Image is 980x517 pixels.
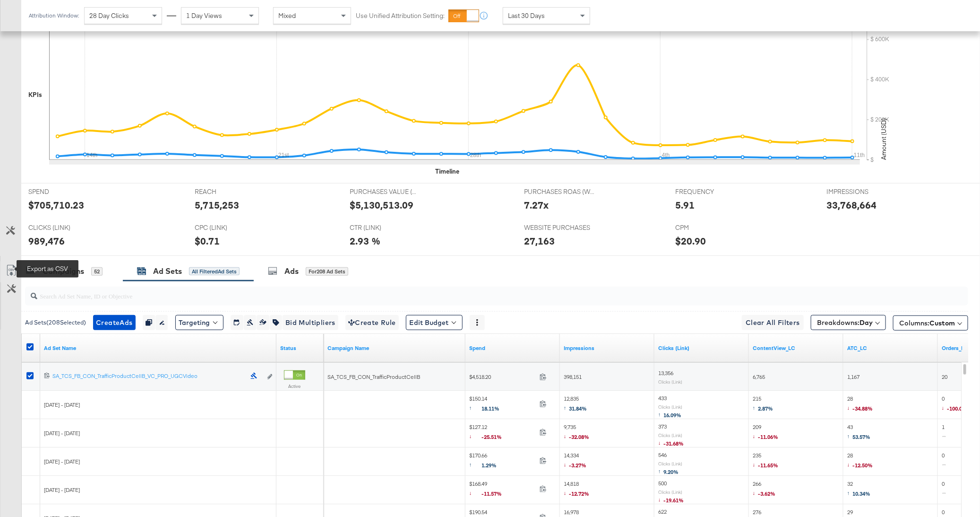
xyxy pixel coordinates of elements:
span: 20 [942,373,947,380]
span: Create Rule [348,317,396,329]
span: CPM [675,223,746,232]
div: 7.27x [524,198,549,212]
span: 10.34% [853,490,871,497]
span: 546 [658,451,667,458]
sub: Clicks (Link) [658,404,682,410]
span: ↓ [658,439,664,446]
span: 1,167 [847,373,860,380]
span: 209 [753,423,779,443]
div: Timeline [436,167,460,176]
span: CLICKS (LINK) [28,223,99,232]
div: Campaigns [43,266,84,277]
span: ↓ [942,404,947,411]
span: PURCHASES VALUE (WEBSITE EVENTS) [350,187,421,196]
span: ↓ [469,489,482,496]
div: 33,768,664 [826,198,877,212]
span: -3.62% [758,490,776,497]
span: 18.11% [482,405,507,412]
div: KPIs [28,90,42,99]
sub: Clicks (Link) [658,432,682,438]
label: Active [284,383,305,389]
span: 14,334 [564,452,587,471]
span: 12,835 [564,395,587,414]
span: -11.57% [482,490,509,497]
a: ATC_LC [847,344,934,352]
span: ↑ [564,404,569,411]
div: 5,715,253 [195,198,239,212]
span: [DATE] - [DATE] [44,401,80,408]
span: [DATE] - [DATE] [44,458,80,465]
span: ↔ [942,461,950,468]
span: 2.87% [758,405,774,412]
span: Custom [929,319,955,327]
div: 2.93 % [350,234,380,248]
span: SPEND [28,187,99,196]
span: CPC (LINK) [195,223,266,232]
span: 9,735 [564,423,590,443]
span: SA_TCS_FB_CON_TrafficProductCellB [327,373,420,380]
span: PURCHASES ROAS (WEBSITE EVENTS) [524,187,595,196]
a: ContentView_LC [753,344,840,352]
div: $5,130,513.09 [350,198,413,212]
b: Day [860,318,873,327]
span: 622 [658,508,667,515]
span: 0 [942,395,971,414]
input: Search Ad Set Name, ID or Objective [37,283,881,301]
a: Your Ad Set name. [44,344,273,352]
span: 28 [847,395,873,414]
a: Your campaign name. [327,344,462,352]
span: 215 [753,395,774,414]
span: ↓ [847,404,853,411]
span: -11.06% [758,433,779,440]
a: The total amount spent to date. [469,344,556,352]
button: Edit Budget [406,315,463,330]
span: ↓ [658,496,664,503]
span: ↓ [753,489,758,496]
div: 52 [91,267,103,276]
span: $127.12 [469,423,536,443]
span: $168.49 [469,480,536,499]
sub: Clicks (Link) [658,379,682,385]
div: $20.90 [675,234,706,248]
span: [DATE] - [DATE] [44,429,80,437]
span: 433 [658,394,667,402]
span: ↓ [847,461,853,468]
div: SA_TCS_FB_CON_TrafficProductCellB_VC_PRO_UGCVideo [52,372,245,380]
span: WEBSITE PURCHASES [524,223,595,232]
span: 235 [753,452,779,471]
span: FREQUENCY [675,187,746,196]
span: -31.68% [664,440,684,447]
button: Bid Multipliers [282,315,338,330]
span: 398,151 [564,373,582,380]
span: $4,518.20 [469,373,536,380]
span: ↑ [847,489,853,496]
span: 1 [942,423,950,443]
span: -100.00% [947,405,971,412]
a: Shows the current state of your Ad Set. [280,344,320,352]
span: 6,765 [753,373,765,380]
button: Columns:Custom [893,315,968,331]
span: 28 Day Clicks [89,11,129,20]
div: All Filtered Ad Sets [189,267,240,276]
span: 500 [658,480,667,487]
div: 5.91 [675,198,695,212]
sub: Clicks (Link) [658,461,682,466]
span: Columns: [899,318,955,328]
span: 1 Day Views [186,11,222,20]
button: Targeting [175,315,224,330]
span: ↔ [942,432,950,439]
span: -32.08% [569,433,590,440]
span: CTR (LINK) [350,223,421,232]
div: Ads [284,266,299,277]
span: 32 [847,480,871,499]
span: IMPRESSIONS [826,187,897,196]
button: Clear All Filters [742,315,804,330]
button: CreateAds [93,315,136,330]
div: for 208 Ad Sets [306,267,348,276]
span: -12.50% [853,462,873,469]
span: 53.57% [853,433,871,440]
a: SA_TCS_FB_CON_TrafficProductCellB_VC_PRO_UGCVideo [52,372,245,382]
div: $705,710.23 [28,198,84,212]
span: -12.72% [569,490,590,497]
span: Bid Multipliers [285,317,335,329]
